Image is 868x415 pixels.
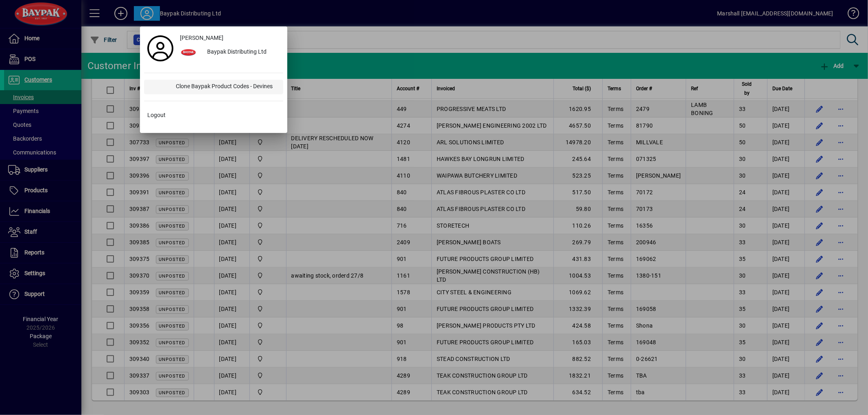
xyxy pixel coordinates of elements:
[144,41,177,56] a: Profile
[147,111,166,120] span: Logout
[144,80,283,94] button: Clone Baypak Product Codes - Devines
[180,34,223,42] span: [PERSON_NAME]
[177,45,283,60] button: Baypak Distributing Ltd
[169,80,283,94] div: Clone Baypak Product Codes - Devines
[144,108,283,122] button: Logout
[177,30,283,45] a: [PERSON_NAME]
[201,45,283,60] div: Baypak Distributing Ltd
